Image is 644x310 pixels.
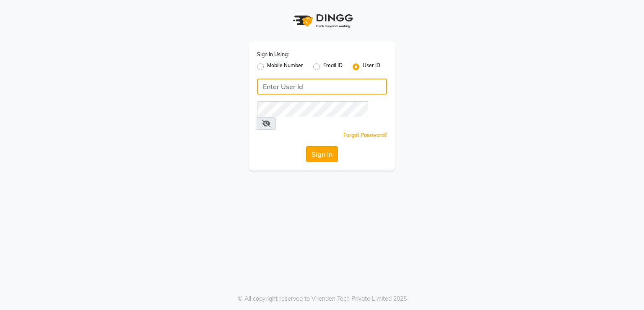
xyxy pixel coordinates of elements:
[323,62,343,72] label: Email ID
[257,79,387,95] input: Username
[363,62,380,72] label: User ID
[267,62,303,72] label: Mobile Number
[288,8,356,33] img: logo1.svg
[306,146,338,162] button: Sign In
[257,51,289,58] label: Sign In Using:
[257,101,368,117] input: Username
[343,132,387,138] a: Forgot Password?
